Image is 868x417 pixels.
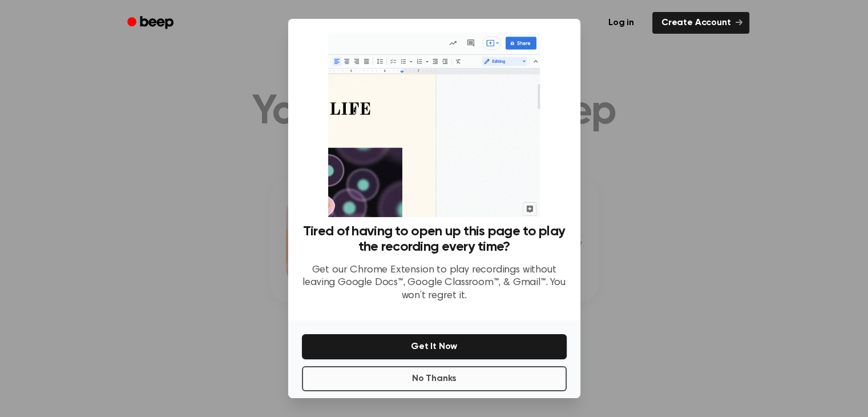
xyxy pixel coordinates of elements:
[652,12,749,34] a: Create Account
[119,12,184,34] a: Beep
[597,10,645,36] a: Log in
[302,334,567,359] button: Get It Now
[302,224,567,255] h3: Tired of having to open up this page to play the recording every time?
[302,366,567,391] button: No Thanks
[302,264,567,303] p: Get our Chrome Extension to play recordings without leaving Google Docs™, Google Classroom™, & Gm...
[328,33,540,217] img: Beep extension in action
